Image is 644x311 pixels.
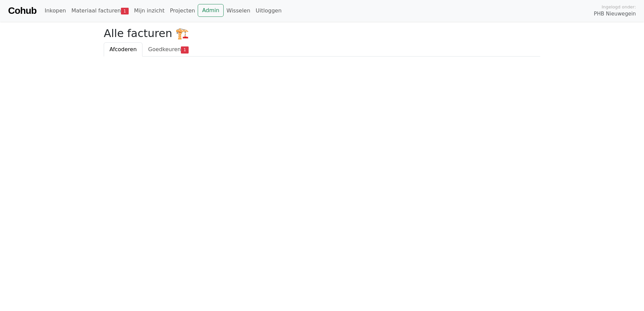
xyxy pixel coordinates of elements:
h2: Alle facturen 🏗️ [104,27,540,40]
a: Cohub [8,3,36,19]
span: 1 [181,46,189,53]
a: Mijn inzicht [131,4,167,18]
span: Goedkeuren [148,46,181,53]
span: Ingelogd onder: [602,4,636,10]
span: PHB Nieuwegein [594,10,636,18]
a: Uitloggen [253,4,284,18]
span: Afcoderen [109,46,137,53]
a: Admin [198,4,224,17]
a: Goedkeuren1 [142,42,194,57]
a: Wisselen [224,4,253,18]
span: 1 [121,8,129,14]
a: Projecten [167,4,198,18]
a: Inkopen [42,4,68,18]
a: Afcoderen [104,42,142,57]
a: Materiaal facturen1 [69,4,131,18]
